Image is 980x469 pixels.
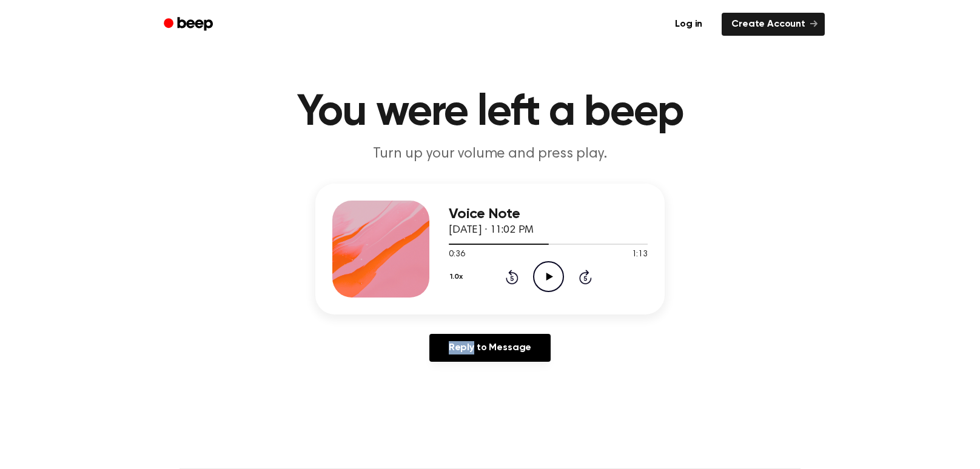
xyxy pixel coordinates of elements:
a: Log in [663,10,714,38]
a: Create Account [722,13,825,36]
button: 1.0x [449,267,467,287]
p: Turn up your volume and press play. [257,144,723,164]
a: Reply to Message [429,334,551,362]
span: [DATE] · 11:02 PM [449,225,534,236]
h3: Voice Note [449,206,648,222]
span: 1:13 [632,248,648,261]
h1: You were left a beep [180,91,800,135]
span: 0:36 [449,248,465,261]
a: Beep [155,13,224,36]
